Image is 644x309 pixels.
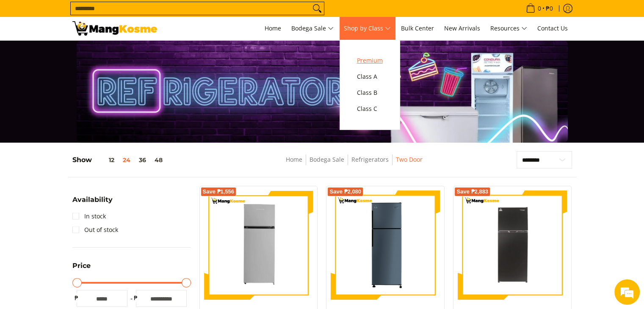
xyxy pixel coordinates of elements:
nav: Main Menu [166,17,572,40]
nav: Breadcrumbs [228,154,481,174]
a: New Arrivals [440,17,484,40]
a: Class B [353,85,387,101]
span: Bodega Sale [291,23,334,34]
button: 48 [150,157,167,163]
img: condura-direct-cool-7.5-cubic-feet-2-door-manual-defrost-inverter-ref-iron-gray-full-view-mang-kosme [331,190,440,300]
button: 36 [135,157,150,163]
a: Contact Us [533,17,572,40]
span: Class C [357,104,383,114]
span: Availability [72,196,113,203]
a: Bulk Center [397,17,438,40]
span: Class A [357,72,383,82]
img: Bodega Sale Refrigerator l Mang Kosme: Home Appliances Warehouse Sale Two Door [72,21,157,36]
button: 12 [92,157,119,163]
span: • [523,4,556,13]
a: Out of stock [72,223,118,237]
a: Bodega Sale [310,155,344,163]
span: ₱ [132,294,140,302]
a: Premium [353,52,387,69]
a: In stock [72,210,106,223]
span: New Arrivals [444,24,480,32]
button: 24 [119,157,135,163]
a: Bodega Sale [287,17,338,40]
span: Premium [357,55,383,66]
img: Kelvinator 7.3 Cu.Ft. Direct Cool KLC Manual Defrost Standard Refrigerator (Silver) (Class A) [204,190,313,300]
a: Refrigerators [351,155,389,163]
span: Save ₱2,883 [456,189,488,194]
a: Class C [353,101,387,117]
span: Class B [357,88,383,98]
span: Shop by Class [344,23,391,34]
h5: Show [72,156,167,164]
span: Save ₱1,556 [203,189,235,194]
a: Resources [486,17,531,40]
span: ₱0 [544,6,554,11]
summary: Open [72,196,113,210]
a: Home [260,17,285,40]
span: Contact Us [537,24,568,32]
a: Home [286,155,302,163]
span: Resources [490,23,527,34]
a: Class A [353,69,387,85]
a: Shop by Class [340,17,395,40]
span: Two Door [396,154,423,165]
summary: Open [72,262,91,276]
span: Price [72,262,91,269]
span: Save ₱2,080 [329,189,361,194]
span: 0 [536,6,542,11]
button: Search [310,2,324,15]
span: Bulk Center [401,24,434,32]
span: ₱ [72,294,81,302]
span: Home [265,24,281,32]
img: Condura 6.4 Cu. Ft. No Frost Inverter Refrigerator, Dark Inox, CNF198i (Class A) [458,190,567,300]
